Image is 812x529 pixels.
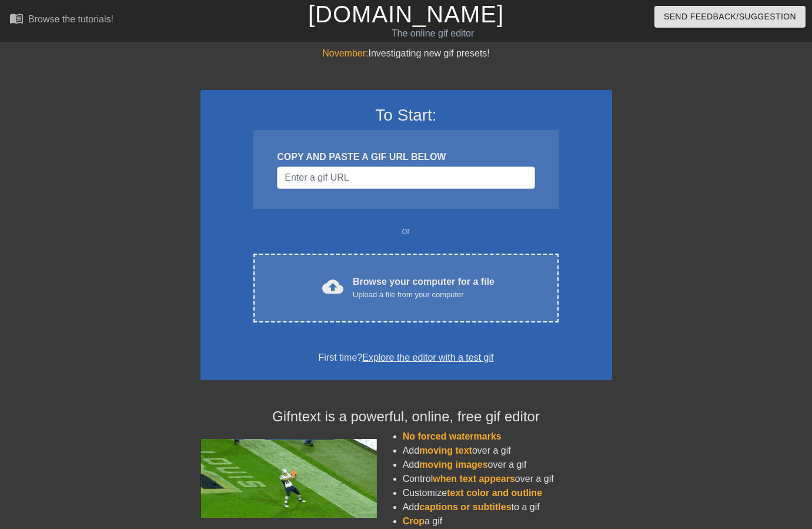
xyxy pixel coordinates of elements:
button: Send Feedback/Suggestion [654,6,806,28]
div: Browse the tutorials! [28,14,113,24]
span: No forced watermarks [403,431,502,441]
img: football_small.gif [201,439,377,518]
span: menu_book [9,11,24,25]
span: moving text [419,445,472,455]
li: Add over a gif [403,458,612,472]
span: Send Feedback/Suggestion [664,9,796,24]
li: Add to a gif [403,500,612,514]
div: Investigating new gif presets! [201,46,612,61]
span: moving images [419,460,487,470]
li: Add over a gif [403,444,612,458]
li: Customize [403,486,612,500]
li: Control over a gif [403,472,612,486]
span: captions or subtitles [419,502,511,512]
div: COPY AND PASTE A GIF URL BELOW [277,150,534,164]
li: a gif [403,514,612,528]
a: Browse the tutorials! [9,11,113,29]
span: Crop [403,516,425,526]
span: cloud_upload [322,276,343,297]
a: Explore the editor with a test gif [362,352,493,362]
span: text color and outline [447,488,542,498]
input: Username [277,167,534,189]
div: The online gif editor [276,26,589,41]
span: when text appears [433,474,515,484]
a: [DOMAIN_NAME] [308,1,504,27]
div: First time? [216,351,597,365]
div: Upload a file from your computer [353,289,494,301]
div: Browse your computer for a file [353,275,494,301]
div: or [231,224,582,238]
span: November: [322,48,368,58]
h3: To Start: [216,105,597,125]
h4: Gifntext is a powerful, online, free gif editor [201,408,612,425]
